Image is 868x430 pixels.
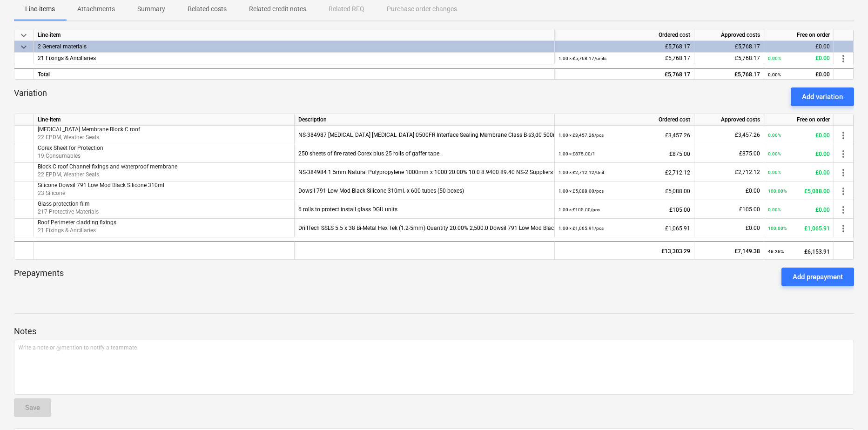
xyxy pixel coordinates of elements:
[38,145,103,151] span: Corex Sheet for Protection
[558,207,600,212] small: 1.00 × £105.00 / pcs
[38,171,99,178] span: 22 EPDM, Weather Seals
[838,167,849,178] span: more_vert
[802,91,843,103] div: Add variation
[764,29,834,41] div: Free on order
[298,200,551,219] div: 6 rolls to protect install glass DGU units
[38,182,164,188] span: Silicone Dowsil 791 Low Mod Black Silicone 310ml
[38,219,116,226] span: Roof Perimeter cladding fixings
[768,219,830,238] div: £1,065.91
[34,114,295,126] div: Line-item
[555,114,694,126] div: Ordered cost
[558,200,690,219] div: £105.00
[558,133,604,138] small: 1.00 × £3,457.26 / pcs
[768,144,830,163] div: £0.00
[768,207,781,212] small: 0.00%
[781,268,854,286] button: Add prepayment
[137,4,165,14] p: Summary
[791,87,854,106] button: Add variation
[768,126,830,145] div: £0.00
[838,130,849,141] span: more_vert
[698,163,760,181] div: £2,712.12
[558,163,690,182] div: £2,712.12
[694,29,764,41] div: Approved costs
[698,41,760,53] div: £5,768.17
[768,53,830,64] div: £0.00
[698,53,760,64] div: £5,768.17
[38,201,90,207] span: Glass protection film
[558,170,604,175] small: 1.00 × £2,712.12 / Unit
[768,200,830,219] div: £0.00
[558,181,690,201] div: £5,088.00
[768,170,781,175] small: 0.00%
[838,148,849,160] span: more_vert
[38,126,140,133] span: Cortex Membrane Block C roof
[764,114,834,126] div: Free on order
[249,4,306,14] p: Related credit notes
[698,219,760,237] div: £0.00
[38,41,551,52] div: 2 General materials
[838,53,849,64] span: more_vert
[768,151,781,156] small: 0.00%
[768,41,830,53] div: £0.00
[38,227,96,234] span: 21 Fixings & Ancillaries
[34,29,555,41] div: Line-item
[298,126,551,144] div: NS-384987 Obex Cortex 0500FR Interface Sealing Membrane Class B-s3,d0 500mm x 20Mtr Quantity 20.0...
[838,186,849,197] span: more_vert
[14,268,64,286] p: Prepayments
[298,144,551,163] div: 250 sheets of fire rated Corex plus 25 rolls of gaffer tape.
[698,242,760,261] div: £7,149.38
[768,249,784,254] small: 46.26%
[38,163,177,170] span: Block C roof Channel fixings and waterproof membrane
[768,133,781,138] small: 0.00%
[188,4,227,14] p: Related costs
[34,68,555,80] div: Total
[18,30,29,41] span: keyboard_arrow_down
[298,181,551,200] div: Dowsil 791 Low Mod Black Silicone 310ml. x 600 tubes (50 boxes)
[14,326,854,337] p: Notes
[77,4,115,14] p: Attachments
[768,226,787,231] small: 100.00%
[38,190,65,196] span: 23 Silicone
[698,69,760,81] div: £5,768.17
[793,271,843,283] div: Add prepayment
[698,144,760,163] div: £875.00
[768,72,781,77] small: 0.00%
[768,56,781,61] small: 0.00%
[768,188,787,194] small: 100.00%
[558,219,690,238] div: £1,065.91
[694,114,764,126] div: Approved costs
[558,151,595,156] small: 1.00 × £875.00 / 1
[768,69,830,81] div: £0.00
[558,242,690,261] div: £13,303.29
[558,41,690,53] div: £5,768.17
[38,208,99,215] span: 217 Protective Materials
[768,242,830,261] div: £6,153.91
[18,41,29,53] span: keyboard_arrow_down
[698,126,760,144] div: £3,457.26
[295,114,555,126] div: Description
[698,200,760,219] div: £105.00
[558,226,604,231] small: 1.00 × £1,065.91 / pcs
[298,163,551,181] div: NS-384984 1.5mm Natural Polypropylene 1000mm x 1000 20.00% 10.0 8.9400 89.40 NS-2 Suppliers Deliv...
[298,219,551,237] div: DrillTech SSLS 5.5 x 38 Bi-Metal Hex Tek (1.2-5mm) Quantity 20.00% 2,500.0 Dowsil 791 Low Mod Bla...
[38,134,99,141] span: 22 EPDM, Weather Seals
[558,188,604,194] small: 1.00 × £5,088.00 / pcs
[838,204,849,215] span: more_vert
[558,126,690,145] div: £3,457.26
[558,69,690,81] div: £5,768.17
[38,55,96,61] span: 21 Fixings & Ancillaries
[14,87,47,106] p: Variation
[558,144,690,163] div: £875.00
[838,223,849,234] span: more_vert
[558,56,606,61] small: 1.00 × £5,768.17 / units
[768,181,830,201] div: £5,088.00
[698,181,760,200] div: £0.00
[558,53,690,64] div: £5,768.17
[25,4,55,14] p: Line-items
[555,29,694,41] div: Ordered cost
[768,163,830,182] div: £0.00
[38,153,81,159] span: 19 Consumables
